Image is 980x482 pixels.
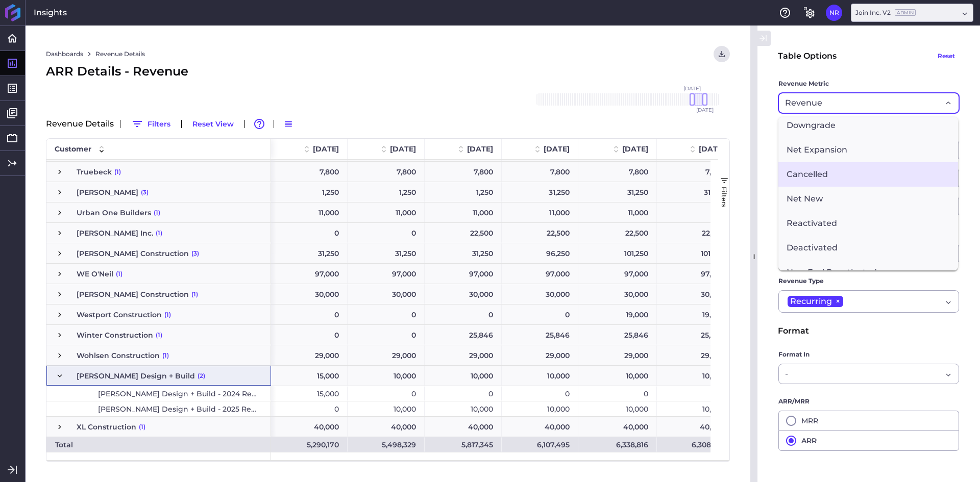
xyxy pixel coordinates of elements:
div: 29,000 [657,345,733,365]
div: 5,290,170 [271,437,348,452]
button: User Menu [826,5,842,21]
div: 97,000 [657,264,733,284]
span: Format In [778,349,810,360]
div: Press SPACE to select this row. [46,284,271,305]
span: × [832,296,843,307]
div: Press SPACE to select this row. [271,284,810,305]
div: 5,817,345 [425,437,502,452]
span: Winter Construction [77,325,153,345]
div: 0 [348,325,425,345]
span: Revenue Metric [778,79,829,89]
button: Reset View [188,116,238,132]
div: 31,250 [425,243,502,263]
div: 40,000 [657,417,733,437]
span: [DATE] [390,144,416,154]
span: Truebeck [77,162,112,182]
div: 7,800 [425,162,502,182]
div: 7,800 [271,162,348,182]
div: 0 [348,223,425,243]
ins: Admin [895,9,916,16]
span: (1) [139,417,145,437]
div: 7,800 [657,162,733,182]
div: 10,000 [578,401,657,416]
div: Join Inc. V2 [855,8,916,17]
span: Revenue [785,97,822,109]
div: Press SPACE to select this row. [271,386,810,401]
div: Press SPACE to select this row. [46,386,271,401]
div: 11,000 [425,202,502,222]
div: 0 [657,386,733,401]
div: Press SPACE to select this row. [46,437,271,452]
div: Press SPACE to select this row. [271,325,810,345]
div: 25,846 [578,325,657,345]
div: 10,000 [425,401,502,416]
div: 10,000 [348,401,425,416]
div: Press SPACE to select this row. [46,162,271,182]
div: 0 [425,386,502,401]
div: 40,000 [271,417,348,437]
span: Urban One Builders [77,203,151,222]
span: (3) [141,183,149,202]
div: 0 [578,386,657,401]
div: Dropdown select [778,93,959,113]
div: 31,250 [502,182,578,202]
div: Press SPACE to select this row. [271,305,810,325]
div: Dropdown select [778,364,959,384]
div: Press SPACE to select this row. [46,417,271,437]
div: 22,500 [578,223,657,243]
a: Dashboards [46,49,83,59]
span: (1) [156,223,162,243]
div: 31,250 [657,182,733,202]
div: 22,500 [502,223,578,243]
span: Filters [720,187,728,208]
div: 15,000 [271,366,348,386]
div: 0 [502,386,578,401]
div: 40,000 [578,417,657,437]
div: 97,000 [271,264,348,284]
span: Customer [55,144,91,154]
div: 29,000 [271,345,348,365]
div: Dropdown select [778,290,959,313]
div: 31,250 [348,243,425,263]
div: 15,000 [271,386,348,401]
div: 0 [502,305,578,324]
div: 29,000 [425,345,502,365]
span: [PERSON_NAME] Design + Build - 2025 Renewal [98,402,260,416]
button: Help [777,5,793,21]
span: [PERSON_NAME] [77,183,138,202]
div: 31,250 [271,243,348,263]
div: Revenue Details [46,116,730,132]
button: Reset [933,46,960,66]
span: Downgrade [778,113,958,138]
a: Revenue Details [95,49,145,59]
div: Press SPACE to select this row. [46,202,271,223]
span: [PERSON_NAME] Design + Build - 2024 Renewal [98,387,260,401]
div: 25,846 [657,325,733,345]
div: Press SPACE to select this row. [46,305,271,325]
div: 96,250 [502,243,578,263]
div: 31,250 [578,182,657,202]
div: Press SPACE to select this row. [46,243,271,264]
span: (3) [191,244,199,263]
div: Press SPACE to select this row. [46,345,271,366]
span: [DATE] [699,144,725,154]
div: Press SPACE to select this row. [271,366,810,386]
div: 10,000 [657,401,733,416]
span: [DATE] [544,144,570,154]
div: Press SPACE to select this row. [46,223,271,243]
div: 101,250 [578,243,657,263]
div: 11,000 [348,202,425,222]
div: Press SPACE to select this row. [46,264,271,284]
div: 7,800 [348,162,425,182]
div: 11,000 [578,202,657,222]
div: 0 [348,386,425,401]
span: (1) [162,346,169,365]
div: 0 [425,305,502,324]
span: WE O'Neil [77,264,113,284]
span: (1) [156,325,162,345]
div: 1,250 [425,182,502,202]
div: Press SPACE to select this row. [271,223,810,243]
div: Press SPACE to select this row. [271,243,810,264]
div: 30,000 [657,284,733,304]
span: XL Construction [77,417,136,437]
